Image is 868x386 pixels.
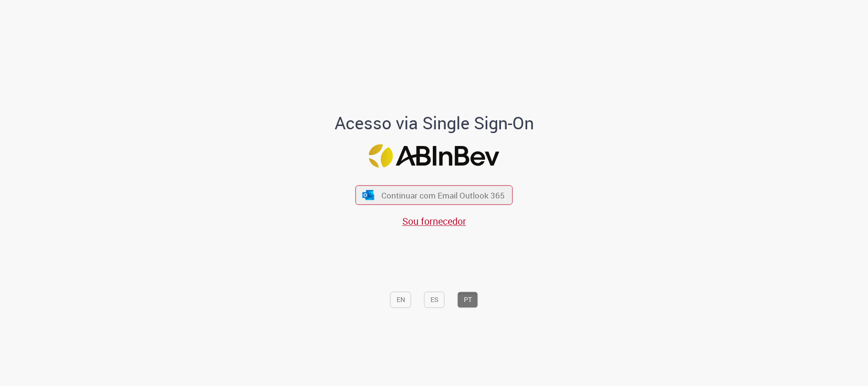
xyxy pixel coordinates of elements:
a: Sou fornecedor [402,215,466,228]
img: Logo ABInBev [369,144,500,167]
button: ícone Azure/Microsoft 360 Continuar com Email Outlook 365 [356,186,513,205]
button: ES [424,292,445,308]
span: Continuar com Email Outlook 365 [381,190,505,201]
img: ícone Azure/Microsoft 360 [361,190,375,200]
h1: Acesso via Single Sign-On [302,114,566,133]
button: EN [390,292,411,308]
button: PT [458,292,478,308]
